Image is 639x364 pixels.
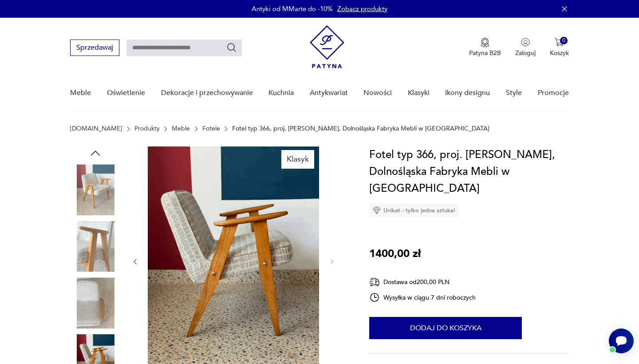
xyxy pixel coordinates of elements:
[369,317,522,339] button: Dodaj do koszyka
[469,38,501,57] a: Ikona medaluPatyna B2B
[172,125,190,132] a: Meble
[161,76,253,110] a: Dekoracje i przechowywanie
[369,277,380,288] img: Ikona dostawy
[70,40,119,56] button: Sprzedawaj
[107,76,145,110] a: Oświetlenie
[202,125,220,132] a: Fotele
[369,146,568,197] h1: Fotel typ 366, proj. [PERSON_NAME], Dolnośląska Fabryka Mebli w [GEOGRAPHIC_DATA]
[469,49,501,57] p: Patyna B2B
[538,76,569,110] a: Promocje
[281,150,314,169] div: Klasyk
[369,292,476,303] div: Wysyłka w ciągu 7 dni roboczych
[521,38,530,47] img: Ikonka użytkownika
[515,38,536,57] button: Zaloguj
[515,49,536,57] p: Zaloguj
[560,37,568,44] div: 0
[232,125,489,132] p: Fotel typ 366, proj. [PERSON_NAME], Dolnośląska Fabryka Mebli w [GEOGRAPHIC_DATA]
[506,76,522,110] a: Style
[268,76,294,110] a: Kuchnia
[550,49,569,57] p: Koszyk
[550,38,569,57] button: 0Koszyk
[469,38,501,57] button: Patyna B2B
[445,76,490,110] a: Ikony designu
[226,42,237,53] button: Szukaj
[310,25,344,68] img: Patyna - sklep z meblami i dekoracjami vintage
[408,76,430,110] a: Klasyki
[369,245,421,262] p: 1400,00 zł
[310,76,348,110] a: Antykwariat
[369,204,459,217] div: Unikat - tylko jedna sztuka!
[337,4,387,13] a: Zobacz produkty
[252,4,333,13] p: Antyki od MMarte do -10%
[609,328,634,353] iframe: Smartsupp widget button
[555,38,564,47] img: Ikona koszyka
[70,277,121,328] img: Zdjęcie produktu Fotel typ 366, proj. Józef Chierowski, Dolnośląska Fabryka Mebli w Świebodzicach
[70,76,91,110] a: Meble
[70,45,119,51] a: Sprzedawaj
[363,76,392,110] a: Nowości
[70,221,121,272] img: Zdjęcie produktu Fotel typ 366, proj. Józef Chierowski, Dolnośląska Fabryka Mebli w Świebodzicach
[70,164,121,215] img: Zdjęcie produktu Fotel typ 366, proj. Józef Chierowski, Dolnośląska Fabryka Mebli w Świebodzicach
[481,38,489,47] img: Ikona medalu
[134,125,160,132] a: Produkty
[369,277,476,288] div: Dostawa od 200,00 PLN
[373,206,381,214] img: Ikona diamentu
[70,125,122,132] a: [DOMAIN_NAME]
